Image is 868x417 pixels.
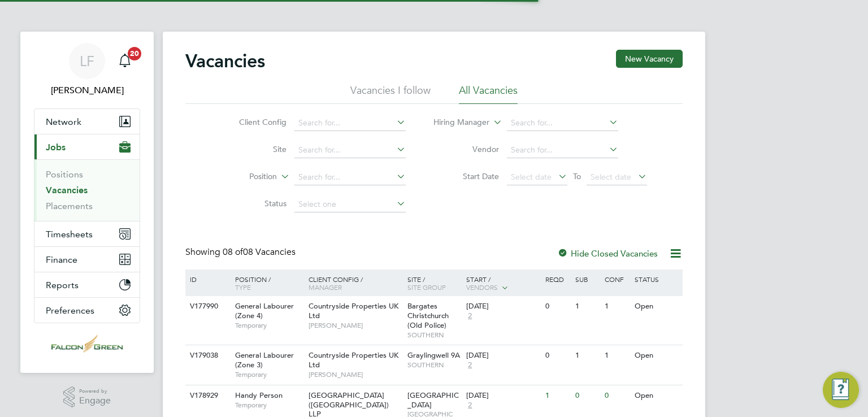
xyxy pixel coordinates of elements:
[466,360,474,370] span: 2
[235,350,294,370] span: General Labourer (Zone 3)
[616,50,683,68] button: New Vacancy
[572,296,602,317] div: 1
[212,171,277,183] label: Position
[309,283,342,292] span: Manager
[602,270,631,289] div: Conf
[46,142,66,153] span: Jobs
[542,345,572,366] div: 0
[80,54,94,68] span: LF
[46,280,79,290] span: Reports
[542,385,572,406] div: 1
[46,254,77,265] span: Finance
[466,351,540,360] div: [DATE]
[63,386,111,408] a: Powered byEngage
[407,331,461,340] span: SOUTHERN
[187,385,227,406] div: V178929
[128,47,141,60] span: 20
[20,32,154,373] nav: Main navigation
[46,305,94,316] span: Preferences
[407,360,461,370] span: SOUTHERN
[434,144,499,154] label: Vendor
[572,270,602,289] div: Sub
[407,350,460,360] span: Graylingwell 9A
[46,169,83,180] a: Positions
[222,144,287,154] label: Site
[557,248,658,259] label: Hide Closed Vacancies
[235,301,294,320] span: General Labourer (Zone 4)
[632,345,681,366] div: Open
[294,115,406,131] input: Search for...
[407,301,449,330] span: Bargates Christchurch (Old Police)
[632,270,681,289] div: Status
[507,115,618,131] input: Search for...
[185,50,265,72] h2: Vacancies
[309,370,402,379] span: [PERSON_NAME]
[185,246,298,258] div: Showing
[187,270,227,289] div: ID
[466,401,474,410] span: 2
[463,270,542,298] div: Start /
[235,401,303,410] span: Temporary
[46,185,88,196] a: Vacancies
[235,370,303,379] span: Temporary
[34,221,140,246] button: Timesheets
[187,345,227,366] div: V179038
[294,170,406,185] input: Search for...
[187,296,227,317] div: V177990
[34,247,140,272] button: Finance
[34,134,140,159] button: Jobs
[34,159,140,221] div: Jobs
[51,335,123,353] img: falcongreen-logo-retina.png
[79,386,111,396] span: Powered by
[570,169,584,184] span: To
[542,296,572,317] div: 0
[823,372,859,408] button: Engage Resource Center
[591,172,631,182] span: Select date
[407,390,459,410] span: [GEOGRAPHIC_DATA]
[405,270,464,297] div: Site /
[34,298,140,323] button: Preferences
[294,197,406,212] input: Select one
[459,84,518,104] li: All Vacancies
[46,201,93,211] a: Placements
[306,270,405,297] div: Client Config /
[34,84,140,97] span: Luke Fox
[34,272,140,297] button: Reports
[572,385,602,406] div: 0
[309,321,402,330] span: [PERSON_NAME]
[34,335,140,353] a: Go to home page
[309,301,398,320] span: Countryside Properties UK Ltd
[227,270,306,297] div: Position /
[46,116,81,127] span: Network
[466,302,540,311] div: [DATE]
[114,43,136,79] a: 20
[222,198,287,208] label: Status
[602,345,631,366] div: 1
[235,283,251,292] span: Type
[572,345,602,366] div: 1
[235,390,283,400] span: Handy Person
[424,117,489,128] label: Hiring Manager
[350,84,431,104] li: Vacancies I follow
[79,396,111,406] span: Engage
[602,385,631,406] div: 0
[466,283,498,292] span: Vendors
[507,142,618,158] input: Search for...
[222,117,287,127] label: Client Config
[511,172,552,182] span: Select date
[602,296,631,317] div: 1
[632,296,681,317] div: Open
[34,109,140,134] button: Network
[223,246,243,258] span: 08 of
[34,43,140,97] a: LF[PERSON_NAME]
[46,229,93,240] span: Timesheets
[466,311,474,321] span: 2
[542,270,572,289] div: Reqd
[235,321,303,330] span: Temporary
[632,385,681,406] div: Open
[309,350,398,370] span: Countryside Properties UK Ltd
[407,283,446,292] span: Site Group
[223,246,296,258] span: 08 Vacancies
[294,142,406,158] input: Search for...
[466,391,540,401] div: [DATE]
